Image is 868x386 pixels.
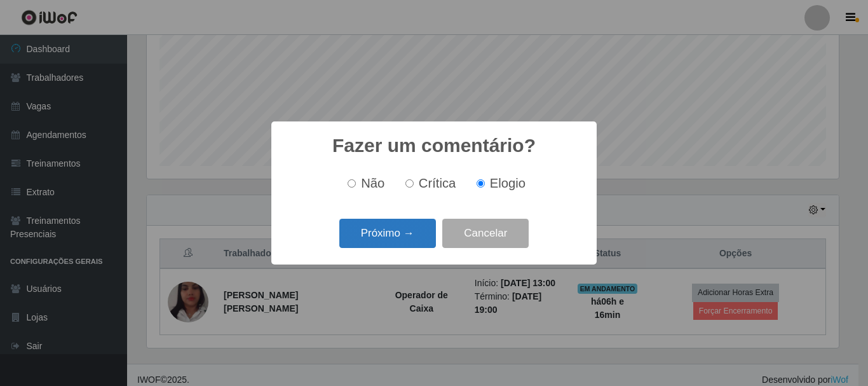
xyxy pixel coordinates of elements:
[442,219,529,249] button: Cancelar
[339,219,436,249] button: Próximo →
[348,179,356,188] input: Não
[419,176,456,190] span: Crítica
[477,179,485,188] input: Elogio
[490,176,526,190] span: Elogio
[361,176,384,190] span: Não
[332,134,536,157] h2: Fazer um comentário?
[405,179,414,188] input: Crítica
